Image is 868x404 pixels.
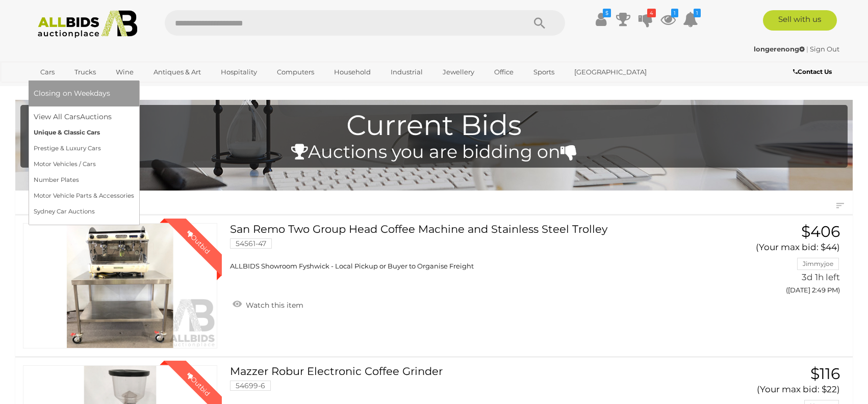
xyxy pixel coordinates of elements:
[238,223,706,271] a: San Remo Two Group Head Coffee Machine and Stainless Steel Trolley 54561-47 ALLBIDS Showroom Fysh...
[68,64,103,80] a: Trucks
[32,10,143,38] img: Allbids.com.au
[175,219,222,265] div: Outbid
[147,64,208,80] a: Antiques & Art
[514,10,565,36] button: Search
[568,64,653,80] a: [GEOGRAPHIC_DATA]
[23,223,217,348] a: Outbid
[270,64,321,80] a: Computers
[593,10,608,29] a: $
[243,301,303,310] span: Watch this item
[436,64,481,80] a: Jewellery
[25,110,843,141] h1: Current Bids
[214,64,264,80] a: Hospitality
[34,64,61,80] a: Cars
[694,9,701,17] i: 1
[793,68,832,75] b: Contact Us
[810,364,840,383] span: $116
[671,9,678,17] i: 1
[754,45,806,53] a: longerenong
[810,45,839,53] a: Sign Out
[683,10,698,29] a: 1
[638,10,653,29] a: 4
[327,64,377,80] a: Household
[763,10,837,31] a: Sell with us
[647,9,656,17] i: 4
[801,222,840,241] span: $406
[488,64,520,80] a: Office
[109,64,140,80] a: Wine
[384,64,429,80] a: Industrial
[230,297,306,312] a: Watch this item
[806,45,808,53] span: |
[527,64,561,80] a: Sports
[660,10,676,29] a: 1
[603,9,611,17] i: $
[793,66,834,77] a: Contact Us
[754,45,805,53] strong: longerenong
[721,223,843,300] a: $406 (Your max bid: $44) Jimmyjoe 3d 1h left ([DATE] 2:49 PM)
[25,142,843,162] h4: Auctions you are bidding on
